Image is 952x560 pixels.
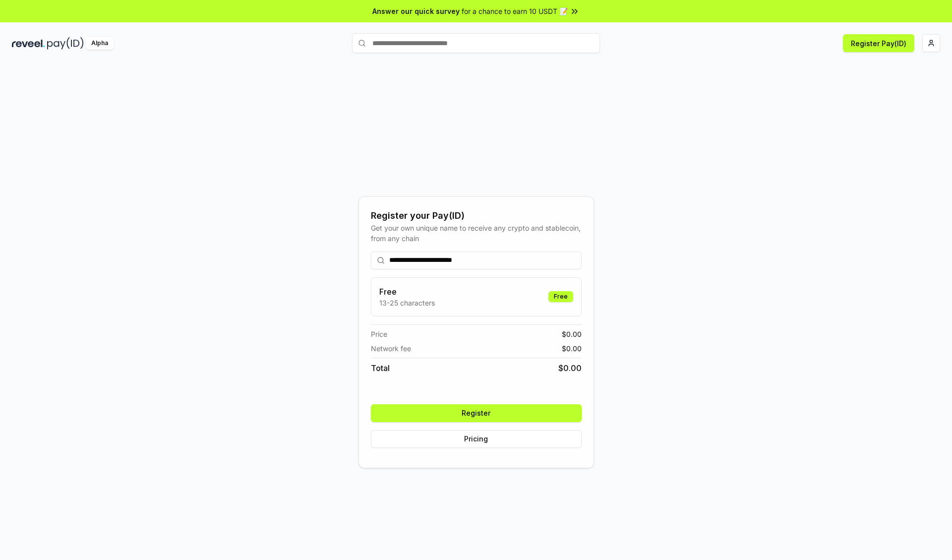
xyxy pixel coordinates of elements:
[379,286,435,298] h3: Free
[371,223,582,244] div: Get your own unique name to receive any crypto and stablecoin, from any chain
[371,404,582,422] button: Register
[47,37,84,50] img: pay_id
[371,343,411,354] span: Network fee
[12,37,45,50] img: reveel_dark
[371,209,582,223] div: Register your Pay(ID)
[558,362,582,374] span: $ 0.00
[462,6,568,16] span: for a chance to earn 10 USDT 📝
[379,298,435,308] p: 13-25 characters
[86,37,114,50] div: Alpha
[371,329,387,339] span: Price
[562,329,582,339] span: $ 0.00
[372,6,460,16] span: Answer our quick survey
[562,343,582,354] span: $ 0.00
[371,362,390,374] span: Total
[548,291,573,302] div: Free
[371,430,582,448] button: Pricing
[843,34,914,52] button: Register Pay(ID)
